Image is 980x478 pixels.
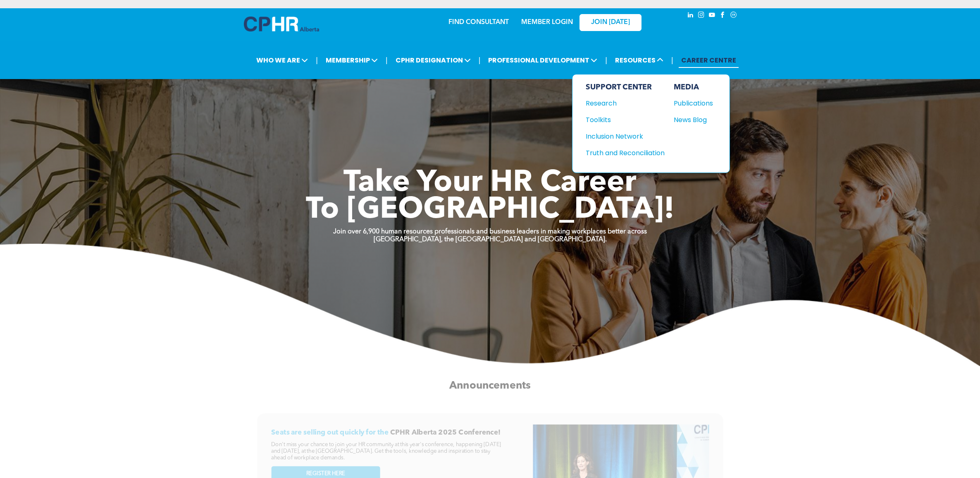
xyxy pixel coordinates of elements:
[333,228,647,235] strong: Join over 6,900 human resources professionals and business leaders in making workplaces better ac...
[671,52,673,69] li: |
[306,471,345,477] span: REGISTER HERE
[393,53,473,68] span: CPHR DESIGNATION
[586,131,665,142] a: Inclusion Network
[579,14,641,31] a: JOIN [DATE]
[449,380,531,391] span: Announcements
[586,98,657,108] div: Research
[674,98,709,108] div: Publications
[586,98,665,108] a: Research
[729,10,738,22] a: Social network
[674,98,713,108] a: Publications
[479,52,481,69] li: |
[521,19,573,26] a: MEMBER LOGIN
[271,442,501,461] span: Don't miss your chance to join your HR community at this year's conference, happening [DATE] and ...
[586,148,665,158] a: Truth and Reconciliation
[586,131,657,142] div: Inclusion Network
[674,83,713,92] div: MEDIA
[486,53,600,68] span: PROFESSIONAL DEVELOPMENT
[254,53,310,68] span: WHO WE ARE
[448,19,509,26] a: FIND CONSULTANT
[316,52,318,69] li: |
[697,10,706,22] a: instagram
[586,115,665,125] a: Toolkits
[323,53,380,68] span: MEMBERSHIP
[679,53,739,68] a: CAREER CENTRE
[674,115,709,125] div: News Blog
[343,168,637,198] span: Take Your HR Career
[271,429,389,436] span: Seats are selling out quickly for the
[613,53,666,68] span: RESOURCES
[306,195,675,225] span: To [GEOGRAPHIC_DATA]!
[390,429,501,436] span: CPHR Alberta 2025 Conference!
[591,19,630,26] span: JOIN [DATE]
[674,115,713,125] a: News Blog
[686,10,695,22] a: linkedin
[718,10,727,22] a: facebook
[605,52,607,69] li: |
[586,115,657,125] div: Toolkits
[374,236,607,243] strong: [GEOGRAPHIC_DATA], the [GEOGRAPHIC_DATA] and [GEOGRAPHIC_DATA].
[244,17,319,31] img: A blue and white logo for cp alberta
[386,52,388,69] li: |
[586,83,665,92] div: SUPPORT CENTER
[708,10,717,22] a: youtube
[586,148,657,158] div: Truth and Reconciliation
